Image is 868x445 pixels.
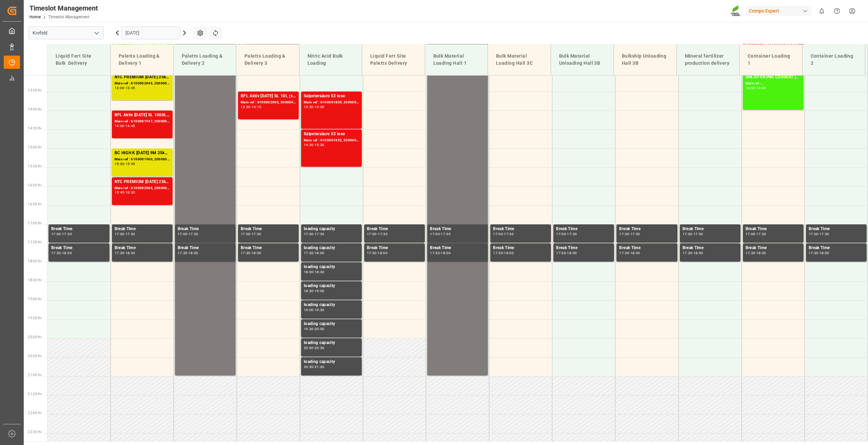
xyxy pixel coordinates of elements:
[241,232,251,236] div: 17:00
[315,365,324,368] div: 21:00
[115,191,124,194] div: 15:45
[441,232,451,236] div: 17:30
[125,162,135,165] div: 15:45
[619,232,629,236] div: 17:00
[304,283,359,289] div: loading capacity
[304,251,314,255] div: 17:30
[124,86,125,89] div: -
[683,245,738,251] div: Break Time
[28,373,42,377] span: 21:00 Hr
[503,232,504,236] div: -
[809,251,818,255] div: 17:30
[556,226,611,232] div: Break Time
[367,226,422,232] div: Break Time
[493,232,503,236] div: 17:00
[377,251,378,255] div: -
[756,232,766,236] div: 17:30
[314,251,315,255] div: -
[304,365,314,368] div: 20:30
[51,232,61,236] div: 17:00
[820,232,829,236] div: 17:30
[692,232,693,236] div: -
[315,251,324,255] div: 18:00
[115,74,170,81] div: NTC PREMIUM [DATE] 25kg (x40) D,EN,PL
[125,251,135,255] div: 18:00
[304,143,314,146] div: 14:30
[28,221,42,225] span: 17:00 Hr
[28,411,42,415] span: 22:00 Hr
[314,289,315,292] div: -
[53,50,105,69] div: Liquid Fert Site Bulk Delivery
[493,245,548,251] div: Break Time
[809,226,864,232] div: Break Time
[630,232,640,236] div: 17:30
[304,131,359,138] div: Salpetersäure 53 lose
[315,327,324,330] div: 20:00
[51,245,107,251] div: Break Time
[251,232,252,236] div: -
[187,232,188,236] div: -
[124,162,125,165] div: -
[314,143,315,146] div: -
[28,354,42,358] span: 20:30 Hr
[367,251,377,255] div: 17:30
[178,232,188,236] div: 17:00
[179,50,231,69] div: Paletts Loading & Delivery 2
[304,321,359,327] div: loading capacity
[304,359,359,365] div: loading capacity
[556,232,566,236] div: 17:00
[304,270,314,274] div: 18:00
[683,251,692,255] div: 17:30
[115,232,124,236] div: 17:00
[187,251,188,255] div: -
[115,162,124,165] div: 15:00
[430,232,440,236] div: 17:00
[315,308,324,311] div: 19:30
[28,164,42,168] span: 15:30 Hr
[28,278,42,282] span: 18:30 Hr
[28,88,42,92] span: 13:30 Hr
[241,105,251,108] div: 13:30
[619,245,674,251] div: Break Time
[829,3,845,19] button: Help Center
[124,124,125,127] div: -
[121,26,180,39] input: DD.MM.YYYY
[28,297,42,301] span: 19:00 Hr
[124,232,125,236] div: -
[61,232,62,236] div: -
[304,226,359,232] div: loading capacity
[731,5,742,17] img: Screenshot%202023-09-29%20at%2010.02.21.png_1712312052.png
[62,232,72,236] div: 17:30
[746,251,755,255] div: 17:30
[28,259,42,263] span: 18:00 Hr
[556,251,566,255] div: 17:30
[115,226,170,232] div: Break Time
[746,6,811,16] div: Compo Expert
[430,245,485,251] div: Break Time
[809,232,818,236] div: 17:00
[493,50,545,69] div: Bulk Material Loading Hall 3C
[242,50,294,69] div: Paletts Loading & Delivery 3
[28,240,42,244] span: 17:30 Hr
[315,143,324,146] div: 15:30
[91,28,101,38] button: open menu
[314,327,315,330] div: -
[566,232,567,236] div: -
[62,251,72,255] div: 18:00
[746,226,801,232] div: Break Time
[755,251,756,255] div: -
[630,251,640,255] div: 18:00
[629,232,630,236] div: -
[377,232,378,236] div: -
[619,50,671,69] div: Bulkship Unloading Hall 3B
[367,245,422,251] div: Break Time
[566,251,567,255] div: -
[304,93,359,100] div: Salpetersäure 53 lose
[567,251,577,255] div: 18:00
[378,232,388,236] div: 17:30
[304,138,359,143] div: Main ref : 6100001852, 2000001497
[124,191,125,194] div: -
[304,289,314,292] div: 18:30
[683,232,692,236] div: 17:00
[440,251,441,255] div: -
